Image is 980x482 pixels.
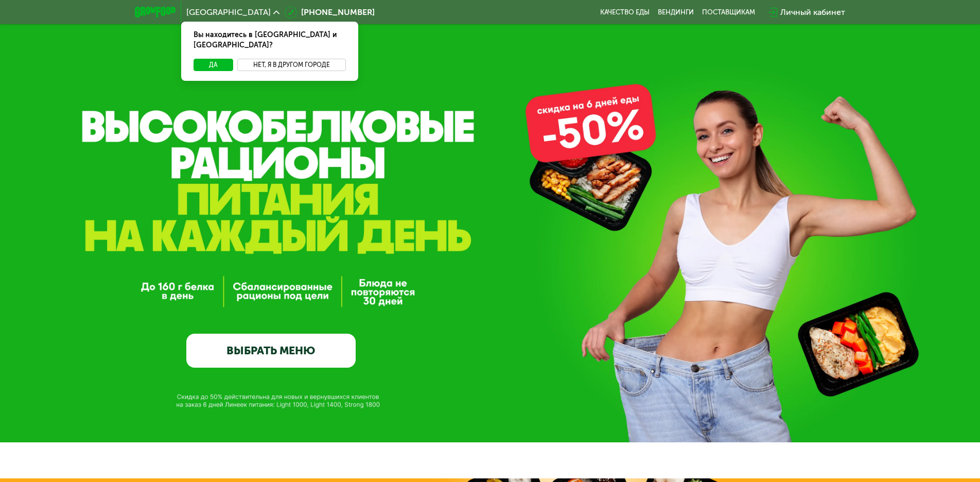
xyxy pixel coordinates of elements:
a: Вендинги [658,8,694,16]
div: Личный кабинет [780,6,845,19]
div: Вы находитесь в [GEOGRAPHIC_DATA] и [GEOGRAPHIC_DATA]? [181,22,358,59]
a: Качество еды [600,8,650,16]
span: [GEOGRAPHIC_DATA] [186,8,271,16]
div: поставщикам [702,8,755,16]
a: ВЫБРАТЬ МЕНЮ [186,334,356,368]
button: Да [194,59,233,71]
a: [PHONE_NUMBER] [285,6,375,19]
button: Нет, я в другом городе [237,59,346,71]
